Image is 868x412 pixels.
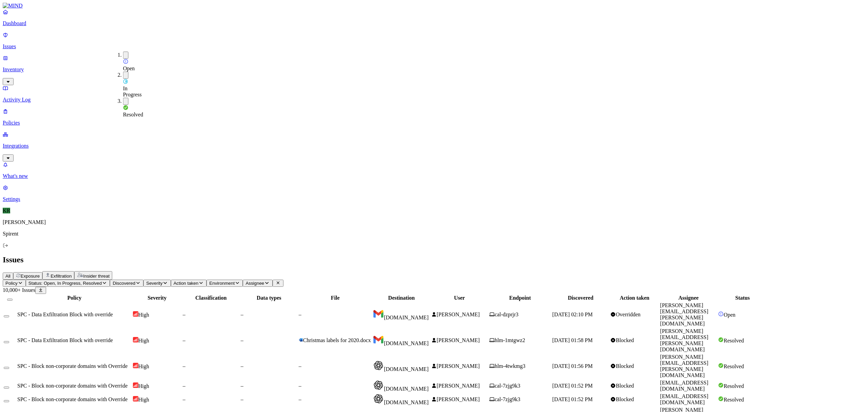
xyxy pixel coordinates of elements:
[610,295,659,301] div: Action taken
[3,108,865,126] a: Policies
[616,383,634,389] span: Blocked
[552,363,593,369] span: [DATE] 01:56 PM
[299,383,301,389] span: –
[133,311,138,317] img: severity-high
[3,287,35,293] span: 10,000+ Issues
[718,363,724,368] img: status-resolved
[183,396,185,402] span: –
[724,383,744,389] span: Resolved
[133,295,181,301] div: Severity
[3,231,865,237] p: Spirent
[373,334,384,345] img: mail.google.com favicon
[718,382,724,388] img: status-resolved
[3,131,865,161] a: Integrations
[123,79,128,84] img: status-in-progress
[3,162,865,179] a: What's new
[138,363,149,369] span: High
[3,255,865,264] h2: Issues
[495,337,525,343] span: hlm-1mtgwz2
[718,337,724,342] img: status-resolved
[241,396,243,402] span: –
[183,295,239,301] div: Classification
[174,281,198,286] span: Action taken
[3,219,865,225] p: [PERSON_NAME]
[489,295,551,301] div: Endpoint
[183,312,185,317] span: –
[299,312,301,317] span: –
[552,396,593,402] span: [DATE] 01:52 PM
[3,208,10,213] span: KR
[83,274,110,279] span: Insider threat
[373,393,384,404] img: chatgpt.com favicon
[552,312,593,317] span: [DATE] 02:10 PM
[373,360,384,371] img: chatgpt.com favicon
[138,383,149,389] span: High
[437,383,480,389] span: [PERSON_NAME]
[373,295,430,301] div: Destination
[17,312,113,317] span: SPC - Data Exfiltration Block with override
[616,363,634,369] span: Blocked
[3,120,865,126] p: Policies
[724,338,744,343] span: Resolved
[552,383,593,389] span: [DATE] 01:52 PM
[3,55,865,84] a: Inventory
[3,9,865,26] a: Dashboard
[17,337,113,343] span: SPC - Data Exfiltration Block with override
[183,337,185,343] span: –
[51,274,72,279] span: Exfiltration
[28,281,102,286] span: Status: Open, In Progress, Resolved
[17,363,127,369] span: SPC - Block non-corporate domains with Override
[495,363,526,369] span: hlm-4twkmg3
[724,312,735,318] span: Open
[7,299,13,301] button: Select all
[384,340,429,346] span: [DOMAIN_NAME]
[133,382,138,388] img: severity-high
[303,337,371,343] span: Christmas labels for 2020.docx
[123,105,129,110] img: status-resolved
[660,393,708,405] span: [EMAIL_ADDRESS][DOMAIN_NAME]
[133,363,138,368] img: severity-high
[616,396,634,402] span: Blocked
[4,387,9,389] button: Select row
[437,363,480,369] span: [PERSON_NAME]
[299,295,372,301] div: File
[3,32,865,50] a: Issues
[299,338,303,342] img: microsoft-word
[3,97,865,103] p: Activity Log
[718,295,767,301] div: Status
[660,380,708,392] span: [EMAIL_ADDRESS][DOMAIN_NAME]
[437,312,480,317] span: [PERSON_NAME]
[437,337,480,343] span: [PERSON_NAME]
[183,383,185,389] span: –
[3,20,865,26] p: Dashboard
[616,337,634,343] span: Blocked
[241,383,243,389] span: –
[241,295,297,301] div: Data types
[241,312,243,317] span: –
[299,363,301,369] span: –
[133,396,138,401] img: severity-high
[123,112,143,117] span: Resolved
[3,3,865,9] a: MIND
[616,312,640,317] span: Overridden
[241,337,243,343] span: –
[4,400,9,402] button: Select row
[384,315,429,320] span: [DOMAIN_NAME]
[3,185,865,202] a: Settings
[384,399,429,405] span: [DOMAIN_NAME]
[3,143,865,149] p: Integrations
[660,295,717,301] div: Assignee
[3,3,23,9] img: MIND
[660,328,708,352] span: [PERSON_NAME][EMAIL_ADDRESS][PERSON_NAME][DOMAIN_NAME]
[718,396,724,401] img: status-resolved
[3,196,865,202] p: Settings
[495,396,520,402] span: cal-7zjg9k3
[373,380,384,391] img: chatgpt.com favicon
[123,65,135,71] span: Open
[138,338,149,343] span: High
[17,383,127,389] span: SPC - Block non-corporate domains with Override
[495,383,520,389] span: cal-7zjg9k3
[437,396,480,402] span: [PERSON_NAME]
[3,67,865,73] p: Inventory
[17,295,132,301] div: Policy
